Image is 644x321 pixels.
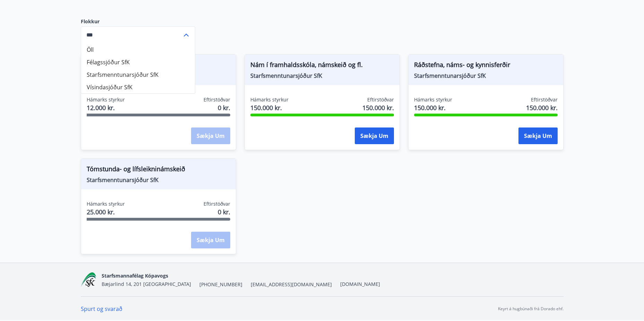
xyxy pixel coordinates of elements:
[87,96,125,103] span: Hámarks styrkur
[218,207,230,216] span: 0 kr.
[81,43,195,56] li: Öll
[250,72,394,80] span: Starfsmenntunarsjóður SfK
[81,18,195,25] label: Flokkur
[414,96,452,103] span: Hámarks styrkur
[498,306,564,312] p: Keyrt á hugbúnaði frá Dorado ehf.
[526,103,558,112] span: 150.000 kr.
[250,96,289,103] span: Hámarks styrkur
[250,103,289,112] span: 150.000 kr.
[87,200,125,207] span: Hámarks styrkur
[81,272,96,287] img: x5MjQkxwhnYn6YREZUTEa9Q4KsBUeQdWGts9Dj4O.png
[531,96,558,103] span: Eftirstöðvar
[367,96,394,103] span: Eftirstöðvar
[355,127,394,144] button: Sækja um
[87,164,230,176] span: Tómstunda- og lífsleikninámskeið
[518,127,558,144] button: Sækja um
[87,103,125,112] span: 12.000 kr.
[218,103,230,112] span: 0 kr.
[340,281,380,287] a: [DOMAIN_NAME]
[102,272,168,279] span: Starfsmannafélag Kópavogs
[81,68,195,81] li: Starfsmenntunarsjóður SfK
[414,103,452,112] span: 150.000 kr.
[81,81,195,93] li: Vísindasjóður SfK
[199,281,242,288] span: [PHONE_NUMBER]
[87,207,125,216] span: 25.000 kr.
[81,305,122,313] a: Spurt og svarað
[362,103,394,112] span: 150.000 kr.
[87,176,230,184] span: Starfsmenntunarsjóður SfK
[204,96,230,103] span: Eftirstöðvar
[251,281,332,288] span: [EMAIL_ADDRESS][DOMAIN_NAME]
[204,200,230,207] span: Eftirstöðvar
[81,56,195,68] li: Félagssjóður SfK
[102,281,191,287] span: Bæjarlind 14, 201 [GEOGRAPHIC_DATA]
[414,72,558,80] span: Starfsmenntunarsjóður SfK
[250,60,394,72] span: Nám í framhaldsskóla, námskeið og fl.
[414,60,558,72] span: Ráðstefna, náms- og kynnisferðir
